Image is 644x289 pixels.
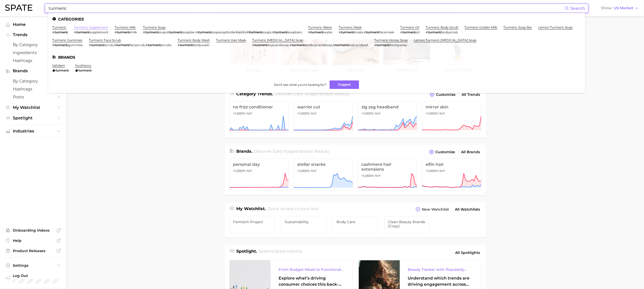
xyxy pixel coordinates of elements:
a: no frizz conditioner>1,000% YoY [229,101,289,133]
div: Understand which trends are driving engagement across platforms in the skin, hair, makeup, and fr... [408,275,473,287]
em: turmeric [376,43,390,47]
span: elfin hair [426,162,478,167]
span: scrub [105,43,113,47]
a: turmeric hair mask [216,38,246,42]
span: scrubs [161,43,171,47]
div: Explore what’s driving consumer choices this back-to-school season From budget-friendly meals to ... [279,275,344,287]
span: YoY [247,169,252,173]
span: Femtech Project [233,220,271,224]
a: by Category [4,41,63,49]
span: # [114,43,116,47]
span: # [364,30,366,34]
button: Brands [4,67,63,75]
span: gummies [68,43,83,47]
span: Log Out [13,273,59,278]
span: New Watchlist [422,207,449,212]
span: Onboarding Videos [13,228,54,233]
span: Product Releases [13,249,54,253]
a: Home [4,20,63,28]
span: honeysoap [390,43,407,47]
span: Customize [436,92,456,97]
span: # [247,30,249,34]
span: Discover Early Stage trends in . [275,91,350,96]
div: Beauty Tracker with Popularity Index [408,266,473,273]
em: turmeric [116,43,130,47]
span: # [339,30,341,34]
span: milk [130,30,137,34]
span: # [252,43,254,47]
span: water [324,30,333,34]
span: Home [13,22,54,27]
a: Ingredients [4,49,63,57]
a: All Brands [460,149,482,156]
span: Search [570,6,585,11]
span: YoY [247,111,252,116]
em: turmeric [148,43,161,47]
span: My Watchlist [13,105,54,110]
a: Femtech Project [229,216,275,233]
input: Search here for a brand, industry, or ingredient [48,4,565,13]
span: # [115,30,117,34]
em: turmeric [274,30,288,34]
span: bodywash [193,43,209,47]
a: warrior cut>1,000% YoY [293,101,353,133]
span: # [52,43,54,47]
span: YoY [439,169,445,173]
span: Ingredients [13,50,54,55]
span: # [333,43,335,47]
span: soapbars [288,30,302,34]
em: turmeric [145,30,159,34]
span: # [400,30,402,34]
a: turmeric golden milk [465,25,497,29]
span: soapsoapfordarkspots [211,30,246,34]
span: Discover Early Stage brands in . [254,149,330,154]
a: Settings [4,262,63,269]
div: From Budget Meals to Functional Snacks: Food & Beverage Trends Shaping Consumer Behavior This Sch... [279,266,344,273]
a: turmeric [MEDICAL_DATA] soap [252,38,303,42]
span: Brands . [237,149,253,154]
a: Onboarding Videos [4,226,63,234]
h1: Spotlight. [237,248,257,257]
div: , , [89,43,171,47]
span: facemask [379,30,394,34]
em: turmeric [117,30,130,34]
span: Customize [436,150,455,154]
a: Product Releases [4,247,63,255]
a: turmeric supplement [74,25,108,29]
em: turmeric [76,30,90,34]
span: beauty [335,91,349,96]
a: turmeric gummies [52,38,82,42]
span: mirror skin [426,105,478,109]
span: >1,000% [297,169,310,173]
span: YoY [311,111,316,116]
span: >1,000% [426,111,438,115]
a: turmeric soap [143,25,166,29]
a: Posts [4,93,63,101]
span: stellar snacks [297,162,349,167]
em: turmeric [169,30,182,34]
a: cashmere hair extensions>1,000% YoY [358,159,417,190]
span: >1,000% [426,169,438,173]
a: stellar snacks>1,000% YoY [293,159,353,190]
span: Brands [13,69,54,73]
span: supplement [90,30,108,34]
span: cashmere hair extensions [362,162,414,172]
span: Category Trends . [237,91,273,96]
span: oil [416,30,420,34]
span: YoY [375,111,381,116]
span: # [426,30,428,34]
a: zig zag headband>1,000% YoY [358,101,417,133]
span: >1,000% [233,111,246,115]
span: by Category [13,79,54,84]
span: soapbar [182,30,195,34]
a: turmeric mask [339,25,362,29]
a: elfin hair>1,000% YoY [422,159,482,190]
a: turmeric body wash [178,38,210,42]
a: lemon turmeric [MEDICAL_DATA] soap [414,38,477,42]
span: Industries [13,129,54,133]
span: >1,000% [362,111,374,115]
em: turmeric [78,68,92,72]
a: turmeric body scrub [426,25,458,29]
span: Posts [13,95,54,99]
a: turmeric milk [115,25,136,29]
